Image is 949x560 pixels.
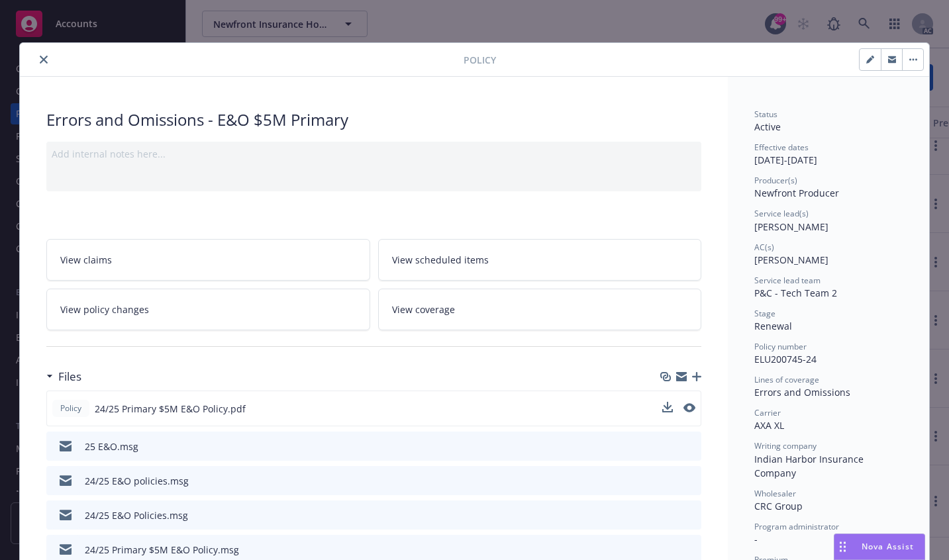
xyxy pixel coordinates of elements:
span: Policy number [754,341,807,352]
button: preview file [684,474,696,488]
button: preview file [684,440,696,453]
span: Nova Assist [862,541,914,552]
span: View scheduled items [392,253,489,267]
span: - [754,533,758,545]
span: Stage [754,308,775,319]
span: [PERSON_NAME] [754,220,828,233]
span: [PERSON_NAME] [754,254,828,266]
span: Indian Harbor Insurance Company [754,453,866,479]
h3: Files [58,368,81,385]
span: Carrier [754,407,781,418]
button: close [36,52,52,68]
button: preview file [684,543,696,557]
span: Renewal [754,320,792,332]
div: 24/25 Primary $5M E&O Policy.msg [85,543,239,557]
span: Active [754,120,781,133]
span: Lines of coverage [754,374,819,385]
a: View policy changes [46,289,370,330]
button: download file [662,402,673,412]
button: download file [663,508,674,522]
div: 25 E&O.msg [85,440,138,453]
button: download file [663,440,674,453]
button: download file [662,402,673,416]
div: 24/25 E&O policies.msg [85,474,189,488]
span: Newfront Producer [754,187,839,199]
span: Service lead team [754,275,821,286]
span: AXA XL [754,419,784,432]
span: View coverage [392,303,455,316]
span: 24/25 Primary $5M E&O Policy.pdf [95,402,246,416]
a: View scheduled items [378,239,702,281]
a: View coverage [378,289,702,330]
button: Nova Assist [834,534,925,560]
span: Wholesaler [754,488,796,499]
button: download file [663,474,674,488]
span: Errors and Omissions [754,386,850,398]
span: Producer(s) [754,175,797,186]
span: Policy [58,402,84,414]
span: AC(s) [754,242,774,253]
span: View policy changes [60,303,149,316]
span: ELU200745-24 [754,353,817,365]
span: Status [754,109,777,120]
div: Drag to move [834,534,851,559]
span: Policy [464,53,496,67]
span: View claims [60,253,112,267]
div: [DATE] - [DATE] [754,142,903,167]
span: Effective dates [754,142,809,153]
div: Add internal notes here... [52,147,696,161]
span: P&C - Tech Team 2 [754,287,837,299]
span: Writing company [754,440,817,451]
div: 24/25 E&O Policies.msg [85,508,188,522]
button: preview file [684,508,696,522]
a: View claims [46,239,370,281]
span: Program administrator [754,521,839,532]
span: CRC Group [754,500,803,512]
button: preview file [683,403,695,412]
button: download file [663,543,674,557]
span: Service lead(s) [754,208,809,219]
div: Files [46,368,81,385]
button: preview file [683,402,695,416]
div: Errors and Omissions - E&O $5M Primary [46,109,701,131]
